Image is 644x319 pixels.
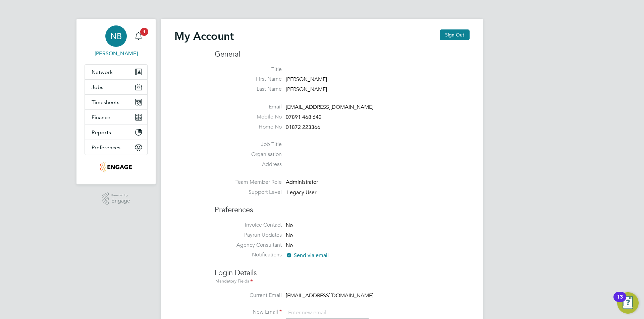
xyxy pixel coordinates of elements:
[92,129,111,136] span: Reports
[286,292,373,299] span: [EMAIL_ADDRESS][DOMAIN_NAME]
[215,76,282,83] label: First Name
[85,140,147,155] button: Preferences
[286,242,293,249] span: No
[174,29,234,43] h2: My Account
[85,125,147,140] button: Reports
[215,179,282,186] label: Team Member Role
[286,86,327,93] span: [PERSON_NAME]
[215,232,282,239] label: Payrun Updates
[85,110,147,125] button: Finance
[111,198,130,204] span: Engage
[286,252,329,259] span: Send via email
[85,50,148,58] span: Nick Briant
[110,32,122,41] span: NB
[85,65,147,79] button: Network
[286,76,327,83] span: [PERSON_NAME]
[215,278,470,285] div: Mandatory Fields
[286,179,350,186] div: Administrator
[76,19,156,184] nav: Main navigation
[85,25,148,58] a: NB[PERSON_NAME]
[215,124,282,131] label: Home No
[215,198,470,215] h3: Preferences
[215,309,282,316] label: New Email
[286,222,293,229] span: No
[215,189,282,196] label: Support Level
[215,242,282,249] label: Agency Consultant
[92,114,110,121] span: Finance
[286,114,322,121] span: 07891 468 642
[215,151,282,158] label: Organisation
[100,162,131,172] img: jambo-logo-retina.png
[215,251,282,258] label: Notifications
[215,50,470,59] h3: General
[92,69,113,75] span: Network
[140,28,148,36] span: 1
[92,84,103,90] span: Jobs
[286,124,320,131] span: 01872 223366
[215,161,282,168] label: Address
[85,162,148,172] a: Go to home page
[215,86,282,93] label: Last Name
[215,261,470,285] h3: Login Details
[92,144,120,151] span: Preferences
[215,141,282,148] label: Job Title
[215,222,282,229] label: Invoice Contact
[286,307,369,319] input: Enter new email
[286,232,293,239] span: No
[132,25,145,47] a: 1
[92,99,119,105] span: Timesheets
[215,103,282,110] label: Email
[286,104,373,110] span: [EMAIL_ADDRESS][DOMAIN_NAME]
[215,66,282,73] label: Title
[617,292,639,314] button: Open Resource Center, 13 new notifications
[102,192,130,205] a: Powered byEngage
[215,292,282,299] label: Current Email
[287,189,316,196] span: Legacy User
[617,297,623,306] div: 13
[111,192,130,198] span: Powered by
[85,80,147,94] button: Jobs
[440,29,470,40] button: Sign Out
[85,95,147,109] button: Timesheets
[215,113,282,121] label: Mobile No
